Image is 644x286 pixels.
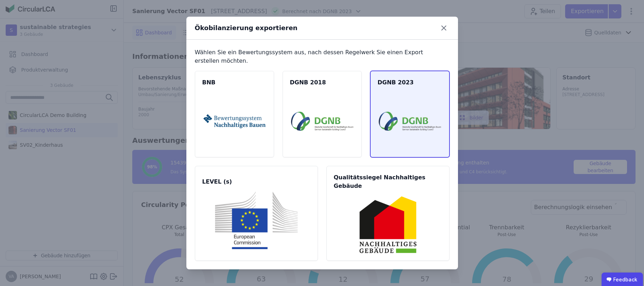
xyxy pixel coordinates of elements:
[202,178,311,186] span: LEVEL (s)
[290,78,354,87] span: DGNB 2018
[203,92,266,150] img: bnb
[291,92,353,150] img: dgnb18
[203,192,309,249] img: levels
[378,78,442,87] span: DGNB 2023
[195,23,298,33] div: Ökobilanzierung exportieren
[202,78,267,87] span: BNB
[195,48,449,65] div: Wählen Sie ein Bewertungssystem aus, nach dessen Regelwerk Sie einen Export erstellen möchten.
[335,196,441,253] img: qng
[379,92,441,150] img: dgnb23
[334,173,442,190] span: Qualitätssiegel Nachhaltiges Gebäude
